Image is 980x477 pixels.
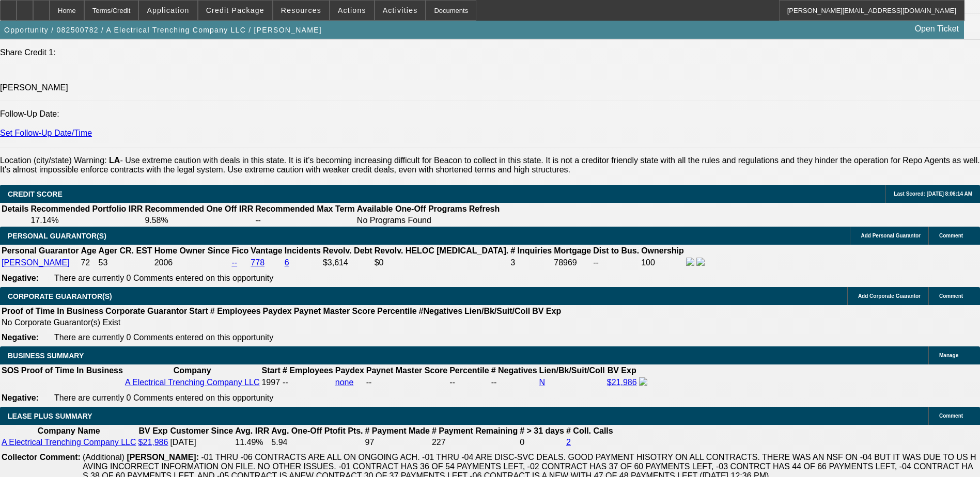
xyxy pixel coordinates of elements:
img: facebook-icon.png [639,377,647,386]
td: 9.58% [144,215,254,226]
a: $21,986 [138,438,168,447]
td: -- [593,257,640,268]
span: Add Corporate Guarantor [858,293,921,299]
b: Paydex [335,366,364,375]
td: 72 [80,257,97,268]
td: No Corporate Guarantor(s) Exist [1,317,566,328]
span: Manage [939,353,958,358]
td: 5.94 [271,437,363,448]
button: Credit Package [198,1,272,20]
td: 11.49% [235,437,270,448]
b: Percentile [449,366,489,375]
b: Revolv. Debt [323,246,372,255]
span: 2006 [154,258,173,267]
span: There are currently 0 Comments entered on this opportunity [54,333,273,342]
span: Activities [383,6,418,14]
b: Personal Guarantor [2,246,79,255]
span: There are currently 0 Comments entered on this opportunity [54,274,273,282]
span: Comment [939,233,963,239]
b: LA [109,156,120,165]
b: Avg. IRR [235,426,269,435]
b: Ager CR. EST [99,246,152,255]
td: 0 [519,437,565,448]
b: # Employees [283,366,333,375]
td: $3,614 [322,257,373,268]
td: 17.14% [30,215,143,226]
b: BV Exp [138,426,167,435]
a: N [539,378,546,387]
a: 778 [251,258,265,267]
th: Recommended Portfolio IRR [30,204,143,214]
b: Paynet Master Score [366,366,447,375]
div: -- [449,378,489,387]
button: Activities [375,1,426,20]
b: BV Exp [608,366,636,375]
b: Revolv. HELOC [MEDICAL_DATA]. [375,246,509,255]
a: $21,986 [607,378,637,387]
span: Actions [338,6,366,14]
a: -- [231,258,237,267]
span: Application [147,6,189,14]
th: Available One-Off Programs [356,204,468,214]
b: BV Exp [532,307,561,315]
b: # Coll. Calls [566,426,613,435]
b: Lien/Bk/Suit/Coll [464,307,530,315]
td: $0 [374,257,509,268]
b: Fico [231,246,248,255]
b: Start [189,307,208,315]
span: There are currently 0 Comments entered on this opportunity [54,393,273,402]
b: # Inquiries [510,246,552,255]
b: Vantage [251,246,282,255]
td: 100 [641,257,685,268]
b: #Negatives [419,307,463,315]
a: [PERSON_NAME] [2,258,70,267]
span: PERSONAL GUARANTOR(S) [8,232,106,240]
span: Resources [281,6,321,14]
b: # Employees [210,307,261,315]
th: Proof of Time In Business [1,306,104,316]
button: Resources [273,1,329,20]
td: 1997 [261,377,281,388]
th: SOS [1,365,20,376]
th: Recommended One Off IRR [144,204,254,214]
td: No Programs Found [356,215,468,226]
b: Lien/Bk/Suit/Coll [539,366,605,375]
b: Corporate Guarantor [105,307,187,315]
span: Credit Package [206,6,265,14]
b: Start [261,366,280,375]
th: Details [1,204,29,214]
td: [DATE] [169,437,234,448]
b: Negative: [2,393,39,402]
button: Application [139,1,197,20]
span: CREDIT SCORE [8,190,63,198]
b: Paynet Master Score [294,307,375,315]
b: Age [81,246,96,255]
th: Recommended Max Term [255,204,355,214]
span: -- [283,378,288,387]
b: # Payment Made [365,426,430,435]
a: Open Ticket [911,20,963,38]
a: none [335,378,354,387]
b: Dist to Bus. [593,246,639,255]
td: 53 [98,257,153,268]
b: Collector Comment: [2,453,81,462]
b: # Negatives [491,366,537,375]
span: (Additional) [83,453,125,462]
b: Ownership [641,246,684,255]
b: Company Name [38,426,100,435]
a: 6 [285,258,289,267]
b: Customer Since [170,426,233,435]
span: Add Personal Guarantor [861,233,921,239]
div: -- [491,378,537,387]
b: Percentile [377,307,416,315]
b: Incidents [285,246,321,255]
a: A Electrical Trenching Company LLC [125,378,260,387]
img: facebook-icon.png [686,258,694,266]
b: Company [174,366,211,375]
b: [PERSON_NAME]: [127,453,199,462]
span: CORPORATE GUARANTOR(S) [8,292,112,300]
b: # Payment Remaining [432,426,518,435]
td: 78969 [553,257,592,268]
b: Home Owner Since [154,246,230,255]
th: Refresh [469,204,501,214]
